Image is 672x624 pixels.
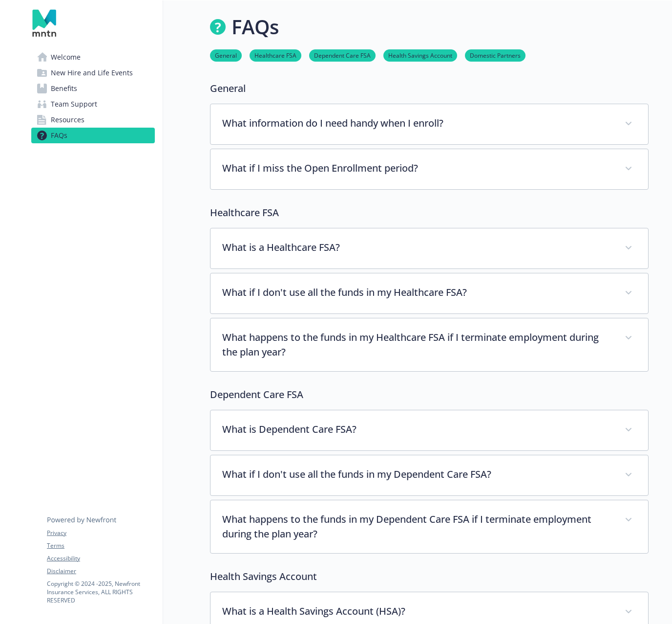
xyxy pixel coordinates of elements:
h1: FAQs [231,12,279,42]
p: Healthcare FSA [210,205,649,220]
a: Health Savings Account [383,50,457,60]
a: FAQs [31,128,155,143]
a: Dependent Care FSA [309,50,376,60]
span: FAQs [51,128,67,143]
span: Resources [51,112,84,128]
a: Accessibility [47,554,154,563]
p: What happens to the funds in my Healthcare FSA if I terminate employment during the plan year? [222,330,613,359]
div: What is a Healthcare FSA? [210,228,648,268]
a: Resources [31,112,155,128]
p: Dependent Care FSA [210,387,649,402]
div: What is Dependent Care FSA? [210,410,648,450]
div: What if I don't use all the funds in my Dependent Care FSA? [210,455,648,495]
a: Benefits [31,81,155,96]
a: Domestic Partners [465,50,525,60]
p: What if I don't use all the funds in my Healthcare FSA? [222,285,613,300]
p: Health Savings Account [210,569,649,584]
a: Healthcare FSA [250,50,301,60]
span: New Hire and Life Events [51,65,133,81]
p: What is a Health Savings Account (HSA)? [222,604,613,619]
p: What is a Healthcare FSA? [222,240,613,255]
div: What if I don't use all the funds in my Healthcare FSA? [210,273,648,313]
a: New Hire and Life Events [31,65,155,81]
a: Terms [47,541,154,550]
span: Team Support [51,96,97,112]
a: Team Support [31,96,155,112]
a: Welcome [31,49,155,65]
div: What happens to the funds in my Healthcare FSA if I terminate employment during the plan year? [210,318,648,371]
a: General [210,50,242,60]
p: What information do I need handy when I enroll? [222,116,613,131]
p: What if I don't use all the funds in my Dependent Care FSA? [222,467,613,482]
span: Benefits [51,81,77,96]
span: Welcome [51,49,81,65]
p: What if I miss the Open Enrollment period? [222,161,613,176]
a: Disclaimer [47,567,154,576]
p: General [210,81,649,96]
p: What is Dependent Care FSA? [222,422,613,437]
div: What happens to the funds in my Dependent Care FSA if I terminate employment during the plan year? [210,500,648,553]
div: What if I miss the Open Enrollment period? [210,149,648,189]
p: Copyright © 2024 - 2025 , Newfront Insurance Services, ALL RIGHTS RESERVED [47,579,154,604]
a: Privacy [47,529,154,537]
div: What information do I need handy when I enroll? [210,104,648,144]
p: What happens to the funds in my Dependent Care FSA if I terminate employment during the plan year? [222,512,613,541]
